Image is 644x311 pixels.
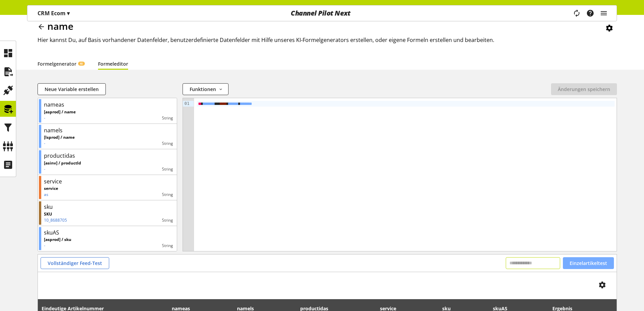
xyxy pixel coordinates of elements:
[76,115,173,121] div: String
[44,237,71,243] p: [asprod] / sku
[44,160,81,166] p: [asinv] / productId
[67,9,70,17] span: ▾
[81,166,173,172] div: String
[44,211,67,217] p: SKU
[67,217,173,223] div: String
[44,228,59,237] div: skuAS
[44,185,58,192] p: service
[44,217,67,223] p: 10_8688705
[44,140,75,147] p: -
[44,177,62,185] div: service
[44,109,76,115] p: [asprod] / name
[183,101,191,107] div: 01
[44,134,75,140] p: [lsprod] / name
[27,5,617,21] nav: main navigation
[38,9,70,17] p: CRM Ecom
[563,257,614,269] button: Einzelartikeltest
[71,243,173,249] div: String
[58,192,173,198] div: String
[44,166,81,172] p: -
[44,203,53,211] div: sku
[38,36,617,44] h2: Hier kannst Du, auf Basis vorhandener Datenfelder, benutzerdefinierte Datenfelder mit Hilfe unser...
[44,243,71,249] p: -
[190,86,216,93] span: Funktionen
[38,83,106,95] button: Neue Variable erstellen
[80,62,83,66] span: KI
[41,257,109,269] button: Vollständiger Feed-Test
[75,140,173,147] div: String
[570,260,607,267] span: Einzelartikeltest
[44,101,64,109] div: nameas
[47,20,73,32] span: name
[183,83,229,95] button: Funktionen
[45,86,99,93] span: Neue Variable erstellen
[38,60,85,67] a: FormelgeneratorKI
[44,152,75,160] div: productidas
[558,86,610,93] span: Änderungen speichern
[44,126,63,134] div: namels
[44,192,58,198] p: as
[98,60,128,67] a: Formeleditor
[551,83,617,95] button: Änderungen speichern
[48,260,102,267] span: Vollständiger Feed-Test
[44,115,76,121] p: -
